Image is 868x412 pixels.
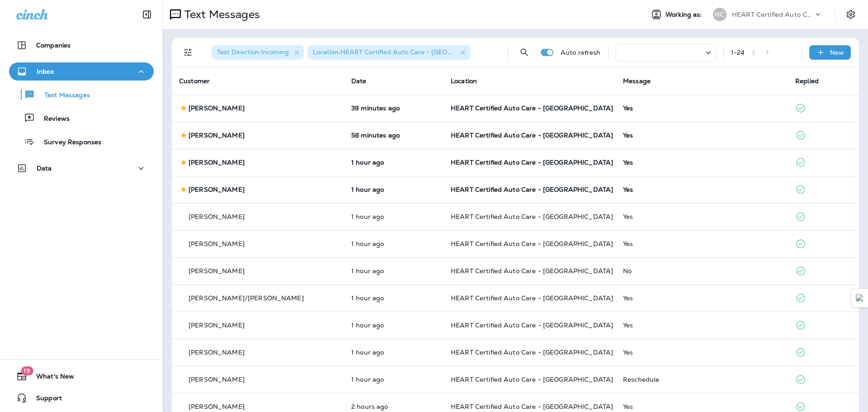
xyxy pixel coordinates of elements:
p: [PERSON_NAME] [189,132,245,139]
button: Companies [9,36,154,54]
p: Aug 19, 2025 09:27 AM [351,186,436,193]
div: Reschedule [623,376,781,383]
p: Auto refresh [561,49,601,56]
div: Yes [623,132,781,139]
span: 19 [21,366,33,375]
p: Aug 19, 2025 09:12 AM [351,267,436,275]
div: Yes [623,403,781,410]
span: HEART Certified Auto Care - [GEOGRAPHIC_DATA] [451,375,613,384]
p: Text Messages [181,8,260,21]
button: Reviews [9,109,154,128]
p: New [830,49,844,56]
div: No [623,267,781,275]
p: [PERSON_NAME] [189,240,245,247]
span: HEART Certified Auto Care - [GEOGRAPHIC_DATA] [451,403,613,411]
span: HEART Certified Auto Care - [GEOGRAPHIC_DATA] [451,213,613,221]
button: Support [9,389,154,407]
span: HEART Certified Auto Care - [GEOGRAPHIC_DATA] [451,348,613,356]
p: Aug 19, 2025 09:10 AM [351,322,436,329]
button: Filters [179,43,197,62]
p: [PERSON_NAME] [189,104,245,112]
p: [PERSON_NAME] [189,322,245,329]
span: Customer [179,77,210,85]
span: What's New [27,373,74,384]
p: [PERSON_NAME]/[PERSON_NAME] [189,294,304,302]
p: [PERSON_NAME] [189,186,245,193]
p: Aug 19, 2025 09:31 AM [351,159,436,166]
button: Survey Responses [9,132,154,151]
div: Yes [623,104,781,112]
div: Yes [623,159,781,166]
p: Aug 19, 2025 09:06 AM [351,403,436,410]
span: Message [623,77,651,85]
div: Yes [623,186,781,193]
button: Inbox [9,62,154,81]
p: Aug 19, 2025 10:08 AM [351,132,436,139]
p: [PERSON_NAME] [189,403,245,410]
p: Aug 19, 2025 09:14 AM [351,240,436,247]
div: 1 - 24 [731,49,745,56]
p: Aug 19, 2025 09:11 AM [351,294,436,302]
button: Settings [843,6,859,23]
p: Aug 19, 2025 09:07 AM [351,376,436,383]
p: Aug 19, 2025 10:28 AM [351,104,436,112]
span: Working as: [665,11,704,19]
p: Data [37,165,52,172]
p: Aug 19, 2025 09:07 AM [351,349,436,356]
div: Yes [623,294,781,302]
p: Reviews [35,115,70,123]
p: [PERSON_NAME] [189,213,245,220]
span: HEART Certified Auto Care - [GEOGRAPHIC_DATA] [451,294,613,302]
img: Detect Auto [856,294,864,302]
div: Text Direction:Incoming [212,45,304,60]
span: HEART Certified Auto Care - [GEOGRAPHIC_DATA] [451,267,613,275]
span: Location [451,77,477,85]
p: [PERSON_NAME] [189,376,245,383]
div: Yes [623,322,781,329]
span: HEART Certified Auto Care - [GEOGRAPHIC_DATA] [451,158,613,166]
div: Yes [623,213,781,220]
p: [PERSON_NAME] [189,267,245,275]
div: Yes [623,349,781,356]
p: [PERSON_NAME] [189,159,245,166]
span: Text Direction : Incoming [217,48,289,56]
span: HEART Certified Auto Care - [GEOGRAPHIC_DATA] [451,321,613,329]
span: Location : HEART Certified Auto Care - [GEOGRAPHIC_DATA] [313,48,500,56]
p: Survey Responses [35,138,101,147]
button: Collapse Sidebar [134,5,160,24]
span: HEART Certified Auto Care - [GEOGRAPHIC_DATA] [451,131,613,139]
p: HEART Certified Auto Care [732,11,813,18]
button: 19What's New [9,367,154,385]
span: Date [351,77,367,85]
span: HEART Certified Auto Care - [GEOGRAPHIC_DATA] [451,104,613,112]
span: HEART Certified Auto Care - [GEOGRAPHIC_DATA] [451,240,613,248]
span: HEART Certified Auto Care - [GEOGRAPHIC_DATA] [451,185,613,194]
div: Yes [623,240,781,247]
span: Replied [795,77,819,85]
div: Location:HEART Certified Auto Care - [GEOGRAPHIC_DATA] [307,45,470,60]
div: HC [713,8,726,21]
button: Text Messages [9,85,154,104]
p: Text Messages [35,91,90,100]
span: Support [27,394,62,405]
p: Inbox [37,68,54,75]
p: Aug 19, 2025 09:16 AM [351,213,436,220]
p: Companies [36,42,71,49]
button: Search Messages [515,43,533,62]
p: [PERSON_NAME] [189,349,245,356]
button: Data [9,159,154,177]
